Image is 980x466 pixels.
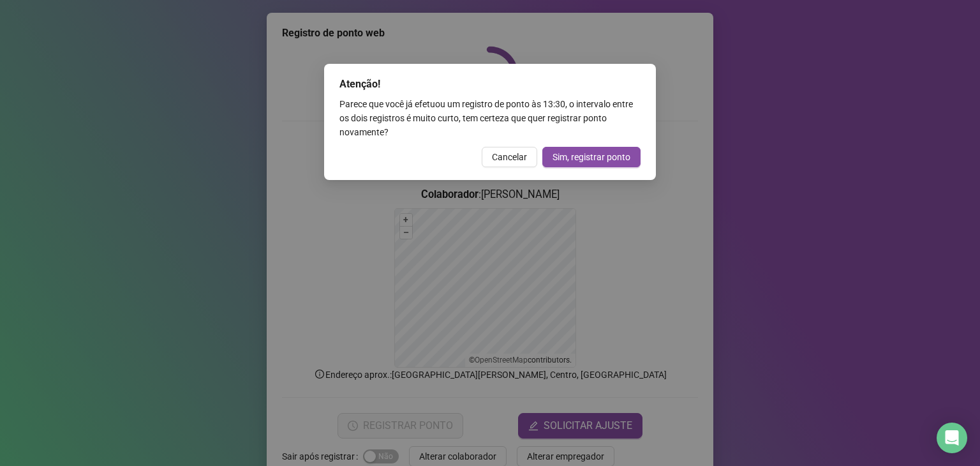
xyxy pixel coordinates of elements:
[339,97,641,139] div: Parece que você já efetuou um registro de ponto às 13:30 , o intervalo entre os dois registros é ...
[542,147,641,167] button: Sim, registrar ponto
[553,150,630,164] span: Sim, registrar ponto
[492,150,527,164] span: Cancelar
[937,423,967,453] div: Open Intercom Messenger
[339,77,641,92] div: Atenção!
[482,147,537,167] button: Cancelar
